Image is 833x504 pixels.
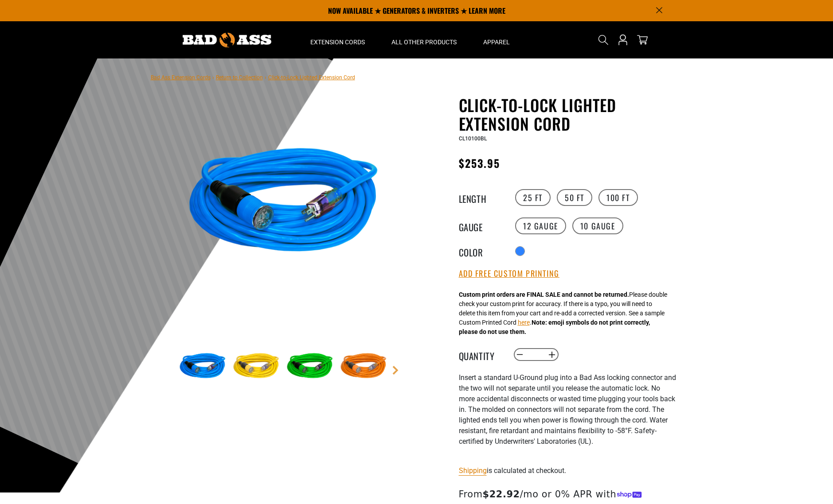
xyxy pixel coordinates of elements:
label: 12 Gauge [515,217,566,234]
nav: breadcrumbs [151,72,355,82]
img: green [284,341,336,392]
strong: Note: emoji symbols do not print correctly, please do not use them. [459,319,650,335]
legend: Length [459,192,503,203]
a: Next [391,366,400,375]
span: › [265,74,266,81]
a: Shipping [459,466,487,475]
div: I [459,372,676,457]
span: CL10100BL [459,136,487,142]
summary: Apparel [470,21,523,58]
span: All Other Products [391,38,457,46]
img: blue [177,341,228,392]
img: yellow [231,341,282,392]
summary: Extension Cords [297,21,378,58]
legend: Gauge [459,220,503,232]
span: › [212,74,214,81]
label: 100 FT [598,189,638,206]
span: Apparel [483,38,510,46]
summary: Search [596,33,610,47]
label: 10 Gauge [572,217,623,234]
label: 25 FT [515,189,551,206]
legend: Color [459,245,503,257]
span: Click-to-Lock Lighted Extension Cord [268,74,355,81]
label: Quantity [459,349,503,361]
div: Please double check your custom print for accuracy. If there is a typo, you will need to delete t... [459,290,667,337]
img: blue [177,97,391,311]
div: is calculated at checkout. [459,465,676,477]
span: $253.95 [459,155,501,171]
img: orange [338,341,389,392]
a: Return to Collection [216,74,263,81]
h1: Click-to-Lock Lighted Extension Cord [459,96,676,133]
label: 50 FT [557,189,592,206]
img: Bad Ass Extension Cords [183,33,271,47]
a: Bad Ass Extension Cords [151,74,211,81]
strong: Custom print orders are FINAL SALE and cannot be returned. [459,291,629,298]
button: here [518,318,530,327]
span: nsert a standard U-Ground plug into a Bad Ass locking connector and the two will not separate unt... [459,373,676,446]
button: Add Free Custom Printing [459,269,559,279]
span: Extension Cords [310,38,365,46]
summary: All Other Products [378,21,470,58]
